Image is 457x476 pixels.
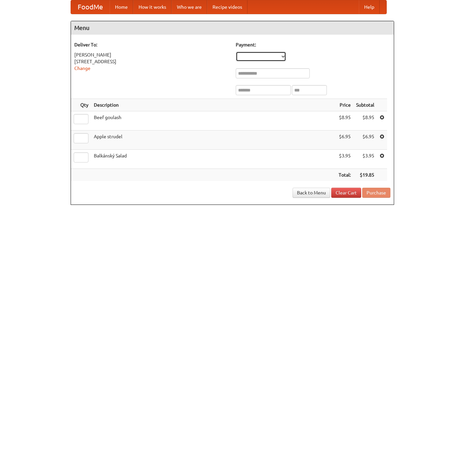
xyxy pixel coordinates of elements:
td: $8.95 [353,111,377,131]
th: Subtotal [353,99,377,111]
a: Change [74,66,90,71]
td: $3.95 [336,150,353,169]
th: Total: [336,169,353,181]
h5: Payment: [236,41,390,48]
th: Price [336,99,353,111]
a: Back to Menu [293,188,330,198]
td: $3.95 [353,150,377,169]
div: [PERSON_NAME] [74,51,229,58]
a: Home [110,0,133,14]
td: $6.95 [336,131,353,150]
th: Description [91,99,336,111]
td: $8.95 [336,111,353,131]
div: [STREET_ADDRESS] [74,58,229,65]
td: Balkánský Salad [91,150,336,169]
td: $6.95 [353,131,377,150]
th: Qty [71,99,91,111]
h4: Menu [71,21,394,35]
th: $19.85 [353,169,377,181]
a: FoodMe [71,0,110,14]
a: Recipe videos [207,0,247,14]
a: Clear Cart [331,188,361,198]
a: Help [359,0,380,14]
button: Purchase [362,188,390,198]
h5: Deliver To: [74,41,229,48]
a: Who we are [172,0,207,14]
td: Beef goulash [91,111,336,131]
td: Apple strudel [91,131,336,150]
a: How it works [133,0,172,14]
